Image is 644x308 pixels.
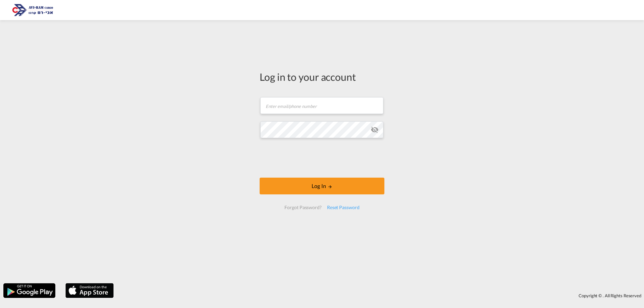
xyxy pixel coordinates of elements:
[282,201,324,213] div: Forgot Password?
[371,126,379,134] md-icon: icon-eye-off
[3,283,56,299] img: google.png
[117,290,644,301] div: Copyright © . All Rights Reserved
[271,145,373,171] iframe: reCAPTCHA
[10,3,55,18] img: 166978e0a5f911edb4280f3c7a976193.png
[260,70,384,84] div: Log in to your account
[65,283,114,299] img: apple.png
[260,97,383,114] input: Enter email/phone number
[324,201,362,213] div: Reset Password
[260,178,384,194] button: LOGIN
